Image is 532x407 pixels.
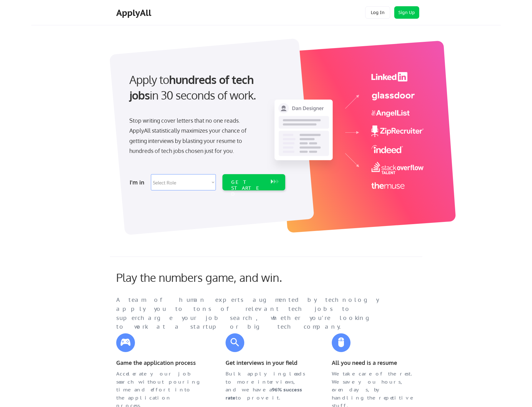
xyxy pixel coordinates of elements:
div: All you need is a resume [332,358,416,367]
div: ApplyAll [116,7,153,18]
div: Play the numbers game, and win. [116,271,310,284]
div: A team of human experts augmented by technology apply you to tons of relevant tech jobs to superc... [116,296,391,331]
strong: 96% success rate [226,386,303,401]
div: GET STARTED [231,179,265,197]
div: Game the application process [116,358,201,367]
div: Get interviews in your field [226,358,310,367]
div: Stop writing cover letters that no one reads. ApplyAll statistically maximizes your chance of get... [129,115,258,156]
strong: hundreds of tech jobs [129,72,256,102]
div: I'm in [130,177,147,187]
button: Log In [365,6,390,19]
button: Sign Up [394,6,419,19]
div: Apply to in 30 seconds of work. [129,72,283,103]
div: Bulk applying leads to more interviews, and we have a to prove it. [226,370,310,402]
